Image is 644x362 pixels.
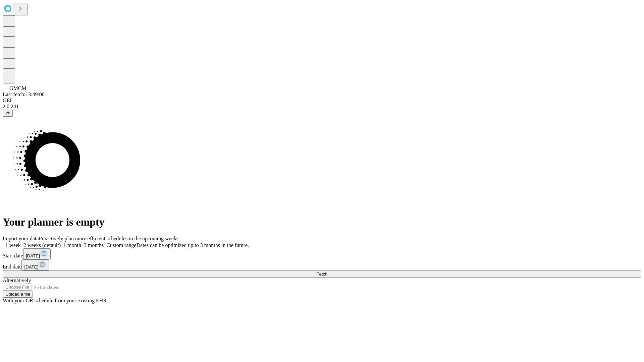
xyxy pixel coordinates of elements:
[3,248,641,259] div: Start date
[3,216,641,228] h1: Your planner is empty
[106,242,136,248] span: Custom range
[3,236,39,241] span: Import your data
[21,259,49,270] button: [DATE]
[3,270,641,278] button: Fetch
[39,236,180,241] span: Proactively plan more efficient schedules in the upcoming weeks.
[3,110,13,117] button: @
[3,298,107,303] span: With your OR schedule from your existing EHR
[316,271,327,277] span: Fetch
[137,242,249,248] span: Dates can be optimized up to 3 months in the future.
[9,85,26,91] span: GMCM
[3,259,641,270] div: End date
[3,278,31,283] span: Alternatively
[3,291,33,298] button: Upload a file
[3,104,641,110] div: 2.0.241
[3,92,45,97] span: Last fetch: 13:49:00
[3,98,641,104] div: GEI
[26,253,40,258] span: [DATE]
[5,111,10,116] span: @
[5,242,21,248] span: 1 week
[84,242,104,248] span: 3 months
[23,248,51,259] button: [DATE]
[63,242,81,248] span: 1 month
[24,264,38,269] span: [DATE]
[23,242,61,248] span: 2 weeks (default)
